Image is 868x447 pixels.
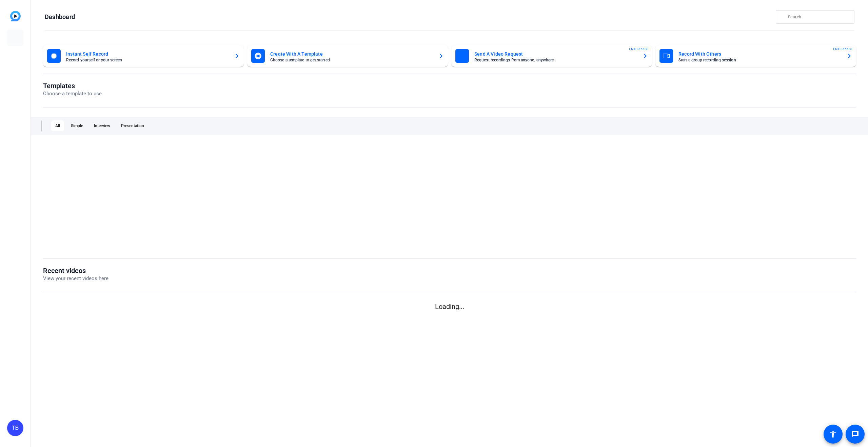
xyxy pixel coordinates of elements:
span: ENTERPRISE [833,46,853,52]
mat-icon: message [851,430,859,438]
div: Interview [90,120,114,131]
button: Instant Self RecordRecord yourself or your screen [43,45,244,67]
mat-card-title: Create With A Template [270,50,433,58]
mat-card-subtitle: Choose a template to get started [270,58,433,62]
button: Create With A TemplateChoose a template to get started [247,45,448,67]
button: Send A Video RequestRequest recordings from anyone, anywhereENTERPRISE [451,45,652,67]
mat-card-subtitle: Record yourself or your screen [66,58,229,62]
div: All [51,120,64,131]
mat-card-title: Send A Video Request [474,50,637,58]
input: Search [788,13,849,21]
p: Choose a template to use [43,90,102,98]
div: TB [7,420,23,436]
mat-card-subtitle: Request recordings from anyone, anywhere [474,58,637,62]
h1: Dashboard [45,13,75,21]
div: Simple [67,120,87,131]
span: ENTERPRISE [629,46,649,52]
div: Presentation [117,120,148,131]
mat-card-title: Record With Others [678,50,841,58]
mat-card-subtitle: Start a group recording session [678,58,841,62]
p: View your recent videos here [43,275,108,283]
h1: Recent videos [43,267,108,275]
img: blue-gradient.svg [10,11,21,21]
h1: Templates [43,82,102,90]
p: Loading... [43,302,856,312]
mat-icon: accessibility [829,430,837,438]
button: Record With OthersStart a group recording sessionENTERPRISE [655,45,856,67]
mat-card-title: Instant Self Record [66,50,229,58]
